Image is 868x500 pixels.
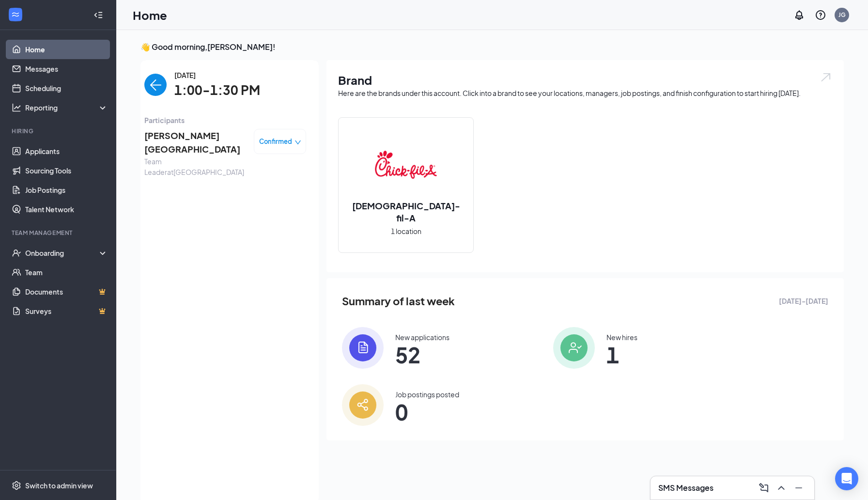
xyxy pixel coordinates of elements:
[144,74,167,96] button: back-button
[774,480,789,496] button: ChevronUp
[25,103,108,112] div: Reporting
[174,80,260,100] span: 1:00-1:30 PM
[791,480,806,496] button: Minimize
[820,72,832,83] img: open.6027fd2a22e1237b5b06.svg
[758,482,770,494] svg: ComposeMessage
[779,296,828,306] span: [DATE] - [DATE]
[144,156,246,177] span: Team Leader at [GEOGRAPHIC_DATA]
[391,226,421,236] span: 1 location
[395,390,459,399] div: Job postings posted
[342,293,455,310] span: Summary of last week
[25,141,108,161] a: Applicants
[144,129,246,156] span: [PERSON_NAME][GEOGRAPHIC_DATA]
[12,248,21,258] svg: UserCheck
[25,59,108,78] a: Messages
[25,161,108,180] a: Sourcing Tools
[395,332,449,342] div: New applications
[25,282,108,301] a: DocumentsCrown
[338,88,832,98] div: Here are the brands under this account. Click into a brand to see your locations, managers, job p...
[338,72,832,88] h1: Brand
[835,467,858,490] div: Open Intercom Messenger
[815,9,826,21] svg: QuestionInfo
[25,301,108,321] a: SurveysCrown
[12,127,106,135] div: Hiring
[793,482,805,494] svg: Minimize
[658,483,713,493] h3: SMS Messages
[12,103,21,112] svg: Analysis
[259,137,292,146] span: Confirmed
[342,327,384,369] img: icon
[793,9,805,21] svg: Notifications
[756,480,772,496] button: ComposeMessage
[775,482,787,494] svg: ChevronUp
[11,10,20,19] svg: WorkstreamLogo
[606,332,637,342] div: New hires
[25,263,108,282] a: Team
[395,346,449,363] span: 52
[133,7,167,23] h1: Home
[375,134,437,196] img: Chick-fil-A
[339,200,473,224] h2: [DEMOGRAPHIC_DATA]-fil-A
[174,70,260,80] span: [DATE]
[93,10,103,20] svg: Collapse
[25,200,108,219] a: Talent Network
[25,40,108,59] a: Home
[25,481,93,490] div: Switch to admin view
[395,403,459,421] span: 0
[25,248,100,258] div: Onboarding
[606,346,637,363] span: 1
[144,115,306,125] span: Participants
[838,11,846,19] div: JG
[25,78,108,98] a: Scheduling
[553,327,595,369] img: icon
[25,180,108,200] a: Job Postings
[12,229,106,237] div: Team Management
[342,384,384,426] img: icon
[294,139,301,146] span: down
[140,42,844,52] h3: 👋 Good morning, [PERSON_NAME] !
[12,481,21,490] svg: Settings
